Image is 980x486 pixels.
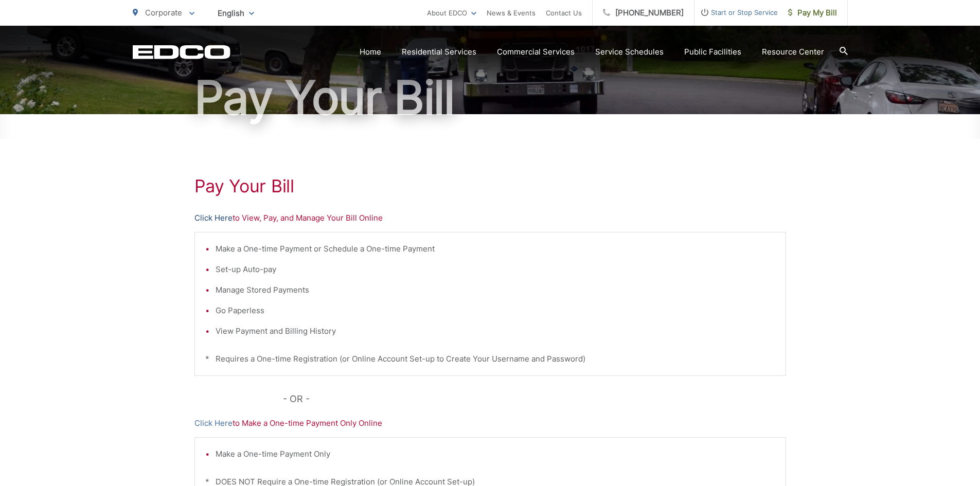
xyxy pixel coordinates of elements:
span: English [210,4,262,22]
p: to View, Pay, and Manage Your Bill Online [194,212,786,224]
p: to Make a One-time Payment Only Online [194,417,786,429]
a: Public Facilities [684,46,741,58]
p: - OR - [283,391,786,407]
li: Make a One-time Payment Only [216,448,775,460]
span: Corporate [145,8,182,17]
a: Commercial Services [497,46,575,58]
li: Go Paperless [216,304,775,317]
a: About EDCO [427,7,476,19]
a: Residential Services [402,46,476,58]
a: Service Schedules [595,46,664,58]
a: Resource Center [762,46,824,58]
li: View Payment and Billing History [216,325,775,337]
h1: Pay Your Bill [133,72,848,123]
a: EDCD logo. Return to the homepage. [133,45,230,59]
span: Pay My Bill [788,7,837,19]
a: Contact Us [546,7,582,19]
a: Click Here [194,417,233,429]
li: Set-up Auto-pay [216,263,775,276]
h1: Pay Your Bill [194,176,786,196]
a: Home [360,46,381,58]
li: Make a One-time Payment or Schedule a One-time Payment [216,243,775,255]
li: Manage Stored Payments [216,284,775,296]
a: News & Events [487,7,536,19]
a: Click Here [194,212,233,224]
p: * Requires a One-time Registration (or Online Account Set-up to Create Your Username and Password) [205,353,775,365]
